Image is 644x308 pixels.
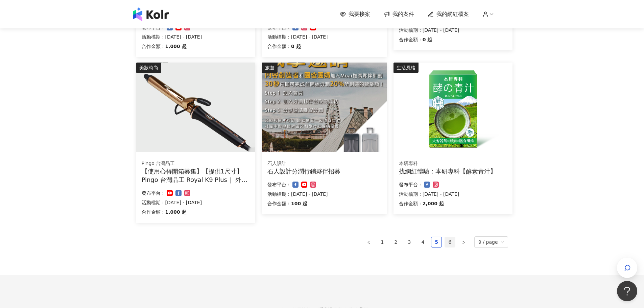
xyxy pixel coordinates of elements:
[390,237,401,247] li: 2
[262,63,278,73] div: 旅遊
[384,10,414,18] a: 我的案件
[399,160,507,167] div: 本研專科
[399,35,423,44] p: 合作金額：
[399,190,507,198] p: 活動檔期：[DATE] - [DATE]
[291,42,301,50] p: 0 起
[367,240,371,244] span: left
[267,33,381,41] p: 活動檔期：[DATE] - [DATE]
[404,237,414,247] a: 3
[291,199,307,208] p: 100 起
[133,7,169,21] img: logo
[418,237,428,247] a: 4
[165,208,187,216] p: 1,000 起
[399,181,423,189] p: 發布平台：
[136,63,161,73] div: 美妝時尚
[431,237,442,247] a: 5
[267,181,291,189] p: 發布平台：
[428,10,469,18] a: 我的網紅檔案
[142,33,250,41] p: 活動檔期：[DATE] - [DATE]
[142,160,250,167] div: Pingo 台灣品工
[142,189,165,197] p: 發布平台：
[377,237,388,247] li: 1
[478,237,504,247] span: 9 / page
[458,237,469,247] button: right
[267,160,381,167] div: 石人設計
[423,35,432,44] p: 0 起
[393,63,419,73] div: 生活風格
[165,42,187,50] p: 1,000 起
[262,63,387,152] img: 石人設計行李箱
[399,199,423,208] p: 合作金額：
[340,10,370,18] a: 我要接案
[142,198,250,207] p: 活動檔期：[DATE] - [DATE]
[418,237,428,247] li: 4
[445,237,455,247] li: 6
[363,237,374,247] li: Previous Page
[617,281,637,301] iframe: Help Scout Beacon - Open
[474,236,508,248] div: Page Size
[377,237,387,247] a: 1
[267,42,291,50] p: 合作金額：
[404,237,415,247] li: 3
[142,167,250,184] div: 【使用心得開箱募集】【提供1尺寸】 Pingo 台灣品工 Royal K9 Plus｜ 外噴式負離子加長電棒-革命進化款
[349,10,370,18] span: 我要接案
[142,208,165,216] p: 合作金額：
[461,240,466,244] span: right
[393,63,512,152] img: 酵素青汁
[392,10,414,18] span: 我的案件
[136,63,255,152] img: Pingo 台灣品工 Royal K9 Plus｜ 外噴式負離子加長電棒-革命進化款
[445,237,455,247] a: 6
[399,167,507,175] div: 找網紅體驗：本研專科【酵素青汁】
[267,199,291,208] p: 合作金額：
[363,237,374,247] button: left
[458,237,469,247] li: Next Page
[399,26,507,34] p: 活動檔期：[DATE] - [DATE]
[431,237,442,247] li: 5
[267,167,381,175] div: 石人設計分潤行銷夥伴招募
[391,237,401,247] a: 2
[436,10,469,18] span: 我的網紅檔案
[142,42,165,50] p: 合作金額：
[267,190,381,198] p: 活動檔期：[DATE] - [DATE]
[423,199,444,208] p: 2,000 起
